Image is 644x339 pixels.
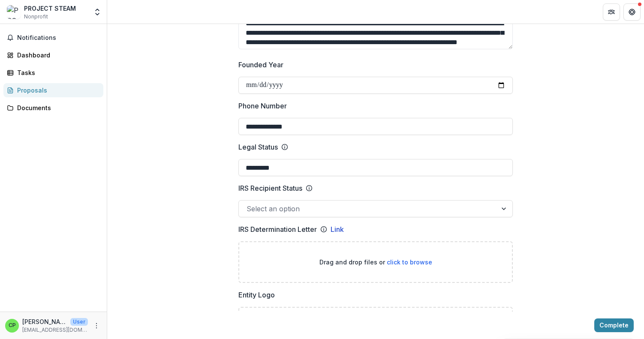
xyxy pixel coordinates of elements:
[22,317,67,326] p: [PERSON_NAME]
[3,31,103,45] button: Notifications
[24,13,48,21] span: Nonprofit
[319,258,432,267] p: Drag and drop files or
[17,68,96,77] div: Tasks
[594,318,634,332] button: Complete
[91,3,103,21] button: Open entity switcher
[3,101,103,115] a: Documents
[22,326,88,334] p: [EMAIL_ADDRESS][DOMAIN_NAME]
[623,3,641,21] button: Get Help
[331,224,344,234] a: Link
[238,142,278,152] p: Legal Status
[238,60,283,70] p: Founded Year
[3,48,103,62] a: Dashboard
[7,5,21,19] img: PROJECT STEAM
[238,224,317,234] p: IRS Determination Letter
[3,83,103,97] a: Proposals
[3,66,103,80] a: Tasks
[17,86,96,95] div: Proposals
[9,323,16,328] div: Charles Gregory Postell
[70,318,88,326] p: User
[17,34,100,42] span: Notifications
[24,4,76,13] div: PROJECT STEAM
[91,321,102,331] button: More
[603,3,620,21] button: Partners
[238,101,287,111] p: Phone Number
[387,258,432,266] span: click to browse
[17,103,96,112] div: Documents
[238,290,275,300] p: Entity Logo
[17,51,96,60] div: Dashboard
[238,183,302,193] p: IRS Recipient Status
